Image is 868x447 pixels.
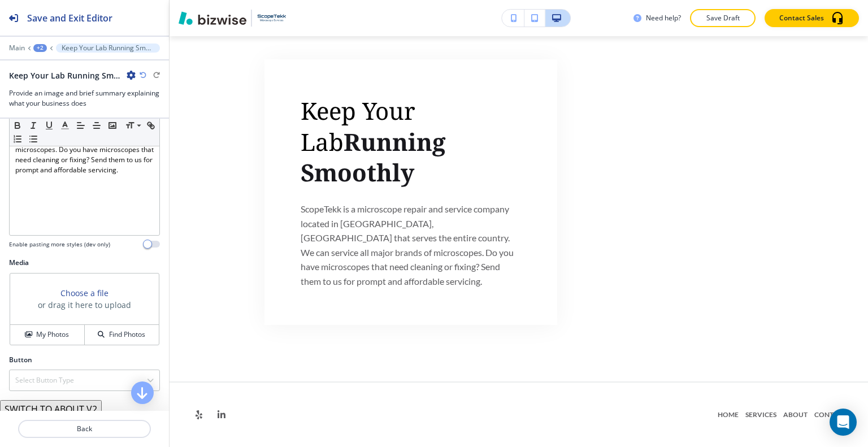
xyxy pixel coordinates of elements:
h2: Media [9,258,160,268]
h4: Find Photos [109,329,145,340]
button: Choose a file [60,287,108,299]
h4: Enable pasting more styles (dev only) [9,240,110,249]
button: My Photos [10,325,85,345]
p: Contact Sales [779,13,824,23]
h4: My Photos [36,329,69,340]
p: Keep Your Lab Running Smoothly [62,44,154,52]
button: Keep Your Lab Running Smoothly [56,44,160,53]
p: ScopeTekk is a microscope repair and service company located in [GEOGRAPHIC_DATA], [GEOGRAPHIC_DA... [301,202,521,289]
span: Keep Your Lab [301,94,422,158]
p: Save Draft [705,13,741,23]
p: HOME [714,410,742,420]
img: Bizwise Logo [179,11,246,25]
p: ABOUT [780,410,811,420]
button: Save Draft [690,9,756,27]
p: CONTACT [811,410,850,420]
button: +2 [33,44,47,52]
h4: Select Button Type [15,375,74,385]
button: Find Photos [85,325,159,345]
h3: Need help? [646,13,681,23]
strong: Running Smoothly [301,125,452,189]
img: Your Logo [257,14,287,23]
p: Back [19,424,150,434]
a: Open linkedin page for business [210,403,233,426]
a: Open yelp page for business [188,403,210,426]
h3: or drag it here to upload [38,299,131,311]
p: SERVICES [742,410,780,420]
h2: Save and Exit Editor [27,11,112,25]
button: Back [18,420,151,438]
div: Choose a fileor drag it here to uploadMy PhotosFind Photos [9,272,160,346]
h2: Keep Your Lab Running Smoothly [9,70,122,81]
button: Contact Sales [765,9,859,27]
button: Main [9,44,25,52]
h3: Provide an image and brief summary explaining what your business does [9,88,160,109]
div: Open Intercom Messenger [830,409,857,436]
h2: Button [9,355,32,365]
